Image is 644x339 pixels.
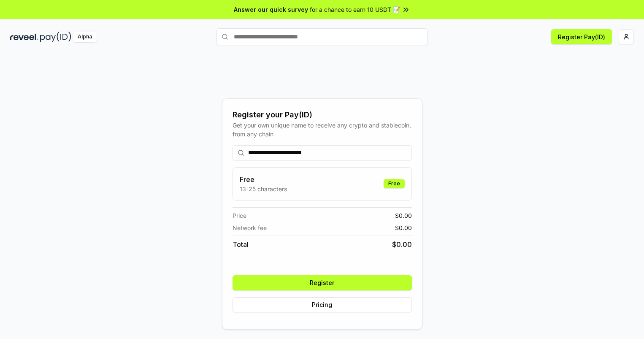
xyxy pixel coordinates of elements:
[233,121,412,138] div: Get your own unique name to receive any crypto and stablecoin, from any chain
[233,223,267,232] span: Network fee
[40,32,71,42] img: pay_id
[233,109,412,121] div: Register your Pay(ID)
[73,32,97,42] div: Alpha
[10,32,38,42] img: reveel_dark
[233,275,412,290] button: Register
[310,5,400,14] span: for a chance to earn 10 USDT 📝
[233,297,412,312] button: Pricing
[240,184,287,193] p: 13-25 characters
[233,239,249,250] span: Total
[395,223,412,232] span: $ 0.00
[384,179,405,188] div: Free
[234,5,308,14] span: Answer our quick survey
[395,211,412,220] span: $ 0.00
[551,29,612,44] button: Register Pay(ID)
[392,239,412,250] span: $ 0.00
[240,174,287,184] h3: Free
[233,211,246,220] span: Price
